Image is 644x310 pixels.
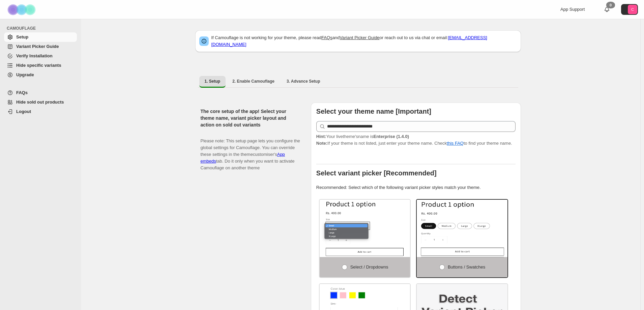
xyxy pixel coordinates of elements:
[4,32,77,42] a: Setup
[16,63,61,68] span: Hide specific variants
[16,44,59,49] span: Variant Picker Guide
[621,4,638,15] button: Avatar with initials C
[7,26,78,31] span: CAMOUFLAGE
[211,34,517,48] p: If Camouflage is not working for your theme, please read and or reach out to us via chat or email:
[316,133,516,147] p: If your theme is not listed, just enter your theme name. Check to find your theme name.
[628,5,637,14] span: Avatar with initials C
[232,79,274,84] span: 2. Enable Camouflage
[16,72,34,77] span: Upgrade
[447,141,464,146] a: this FAQ
[316,108,431,115] b: Select your theme name [Important]
[16,100,64,105] span: Hide sold out products
[4,107,77,116] a: Logout
[606,2,615,8] div: 0
[316,169,437,177] b: Select variant picker [Recommended]
[316,141,327,146] strong: Note:
[16,34,28,39] span: Setup
[201,131,300,171] p: Please note: This setup page lets you configure the global settings for Camouflage. You can overr...
[316,184,516,191] p: Recommended: Select which of the following variant picker styles match your theme.
[16,90,28,95] span: FAQs
[448,264,485,270] span: Buttons / Swatches
[320,200,410,257] img: Select / Dropdowns
[5,0,39,19] img: Camouflage
[340,35,379,40] a: Variant Picker Guide
[316,134,326,139] strong: Hint:
[16,109,31,114] span: Logout
[316,134,409,139] span: Your live theme's name is
[417,200,507,257] img: Buttons / Swatches
[4,42,77,51] a: Variant Picker Guide
[373,134,409,139] strong: Enterprise (1.4.0)
[4,70,77,80] a: Upgrade
[205,79,221,84] span: 1. Setup
[4,51,77,61] a: Verify Installation
[201,108,300,128] h2: The core setup of the app! Select your theme name, variant picker layout and action on sold out v...
[604,6,610,13] a: 0
[16,53,53,58] span: Verify Installation
[350,264,388,270] span: Select / Dropdowns
[4,61,77,70] a: Hide specific variants
[4,97,77,107] a: Hide sold out products
[560,7,585,12] span: App Support
[321,35,332,40] a: FAQs
[287,79,320,84] span: 3. Advance Setup
[631,7,634,11] text: C
[4,88,77,97] a: FAQs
